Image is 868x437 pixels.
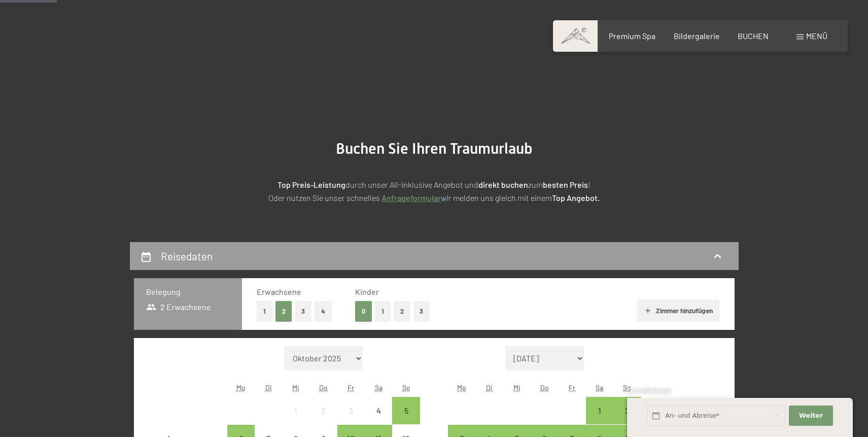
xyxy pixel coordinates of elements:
div: Anreise möglich [613,397,641,424]
div: 3 [338,407,364,432]
div: Anreise nicht möglich [310,397,337,424]
a: BUCHEN [738,31,769,41]
abbr: Sonntag [623,383,631,392]
strong: Top Preis-Leistung [277,180,345,189]
div: 5 [393,407,419,432]
strong: direkt buchen [478,180,528,189]
abbr: Montag [236,383,246,392]
h2: Reisedaten [161,250,213,262]
span: Kinder [355,287,379,296]
a: Anfrageformular [381,193,441,203]
span: Erwachsene [257,287,301,296]
div: Sat Nov 01 2025 [586,397,613,424]
div: Fri Oct 03 2025 [337,397,365,424]
abbr: Freitag [348,383,354,392]
button: 4 [315,301,332,322]
span: Schnellanfrage [627,386,671,394]
button: 3 [295,301,312,322]
div: 4 [366,407,391,432]
h3: Belegung [146,286,230,297]
div: 2 [311,407,336,432]
abbr: Sonntag [402,383,410,392]
button: 1 [375,301,391,322]
div: Thu Oct 02 2025 [310,397,337,424]
strong: Top Angebot. [552,193,600,203]
div: 2 [614,407,640,432]
a: Premium Spa [609,31,655,41]
strong: besten Preis [543,180,588,189]
abbr: Samstag [596,383,603,392]
div: Sun Nov 02 2025 [613,397,641,424]
button: 3 [413,301,430,322]
button: 0 [355,301,372,322]
div: 1 [283,407,308,432]
div: Sat Oct 04 2025 [365,397,392,424]
button: Zimmer hinzufügen [637,299,719,322]
button: 2 [394,301,410,322]
abbr: Mittwoch [513,383,520,392]
span: Buchen Sie Ihren Traumurlaub [336,140,533,157]
abbr: Dienstag [265,383,272,392]
div: Sun Oct 05 2025 [392,397,420,424]
abbr: Mittwoch [292,383,299,392]
abbr: Samstag [375,383,383,392]
abbr: Donnerstag [319,383,328,392]
div: Anreise möglich [586,397,613,424]
div: Anreise nicht möglich [365,397,392,424]
p: durch unser All-inklusive Angebot und zum ! Oder nutzen Sie unser schnelles wir melden uns gleich... [181,178,688,204]
abbr: Donnerstag [540,383,549,392]
span: Menü [806,31,827,41]
div: 1 [587,407,612,432]
button: Weiter [789,406,832,426]
a: Bildergalerie [674,31,720,41]
button: 2 [275,301,292,322]
abbr: Freitag [569,383,575,392]
span: 2 Erwachsene [146,301,212,313]
button: 1 [257,301,272,322]
abbr: Montag [457,383,466,392]
div: Anreise nicht möglich [282,397,309,424]
span: Weiter [799,411,823,420]
div: Anreise nicht möglich [337,397,365,424]
div: Anreise möglich [392,397,420,424]
div: Wed Oct 01 2025 [282,397,309,424]
abbr: Dienstag [486,383,493,392]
